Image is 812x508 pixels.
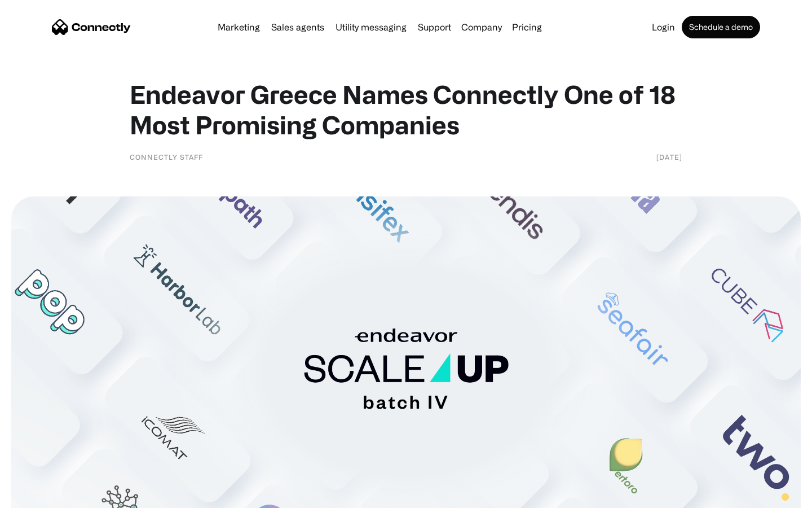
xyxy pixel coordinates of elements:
[413,23,456,32] a: Support
[130,79,682,140] h1: Endeavor Greece Names Connectly One of 18 Most Promising Companies
[656,151,682,163] div: [DATE]
[682,16,760,38] a: Schedule a demo
[331,23,411,32] a: Utility messaging
[647,23,679,32] a: Login
[461,19,502,35] div: Company
[507,23,546,32] a: Pricing
[23,488,68,504] ul: Language list
[130,151,203,163] div: Connectly Staff
[213,23,264,32] a: Marketing
[11,488,68,504] aside: Language selected: English
[267,23,329,32] a: Sales agents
